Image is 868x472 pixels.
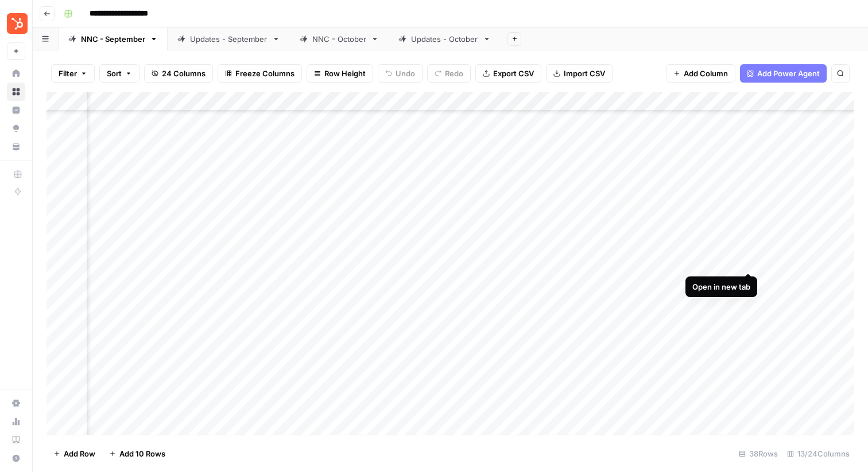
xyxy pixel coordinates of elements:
span: Add 10 Rows [119,448,165,459]
span: Add Row [64,448,95,459]
a: Your Data [7,138,25,156]
a: NNC - October [290,28,389,50]
div: Open in new tab [692,281,750,292]
span: Sort [107,68,122,79]
a: Updates - October [389,28,501,50]
span: Undo [396,68,415,79]
div: 13/24 Columns [782,444,854,463]
span: Filter [59,68,77,79]
a: NNC - September [59,28,168,50]
div: Updates - October [411,33,478,45]
a: Opportunities [7,119,25,138]
a: Browse [7,83,25,101]
span: Freeze Columns [235,68,294,79]
div: NNC - September [81,33,145,45]
span: Row Height [324,68,366,79]
div: 38 Rows [734,444,782,463]
button: Help + Support [7,449,25,467]
a: Settings [7,394,25,412]
button: Filter [51,64,95,83]
span: Export CSV [493,68,534,79]
button: Add Column [666,64,735,83]
a: Insights [7,101,25,119]
span: 24 Columns [162,68,206,79]
button: Redo [427,64,471,83]
span: Redo [445,68,463,79]
button: Add Row [46,444,102,463]
span: Add Column [684,68,728,79]
button: Import CSV [546,64,613,83]
button: Row Height [307,64,373,83]
span: Add Power Agent [757,68,820,79]
button: Workspace: Blog Content Action Plan [7,9,25,38]
div: NNC - October [312,33,366,45]
button: Export CSV [475,64,541,83]
span: Import CSV [564,68,605,79]
a: Learning Hub [7,431,25,449]
button: Sort [99,64,139,83]
button: Add Power Agent [740,64,827,83]
img: Blog Content Action Plan Logo [7,13,28,34]
a: Updates - September [168,28,290,50]
a: Home [7,64,25,83]
button: Add 10 Rows [102,444,172,463]
button: Freeze Columns [218,64,302,83]
button: 24 Columns [144,64,213,83]
button: Undo [378,64,423,83]
a: Usage [7,412,25,431]
div: Updates - September [190,33,268,45]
